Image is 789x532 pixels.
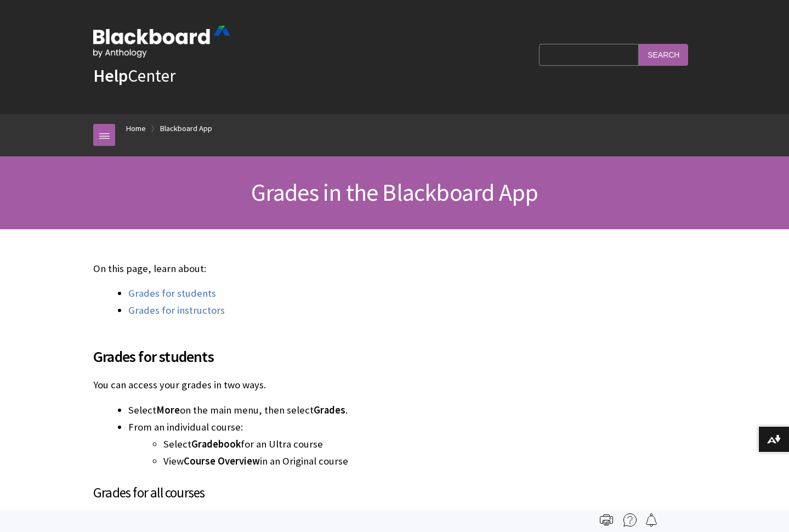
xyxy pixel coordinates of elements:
span: Grades for students [93,345,696,368]
img: Follow this page [645,513,658,527]
li: View in an Original course [163,454,696,469]
span: Grades in the Blackboard App [251,177,538,207]
span: Grades [314,404,345,416]
span: More [156,404,180,416]
a: Grades for instructors [128,304,225,317]
img: More help [623,513,637,527]
li: Select on the main menu, then select . [128,403,696,418]
a: Home [126,122,146,135]
span: Course Overview [184,455,260,467]
li: Select for an Ultra course [163,437,696,452]
p: You can access your grades in two ways. [93,378,696,392]
a: Blackboard App [160,122,212,135]
p: On this page, learn about: [93,262,696,276]
img: Print [600,513,613,527]
img: Blackboard by Anthology [93,26,230,58]
li: From an individual course: [128,420,696,469]
a: HelpCenter [93,65,175,87]
h3: Grades for all courses [93,483,696,503]
input: Search [639,44,688,65]
span: Gradebook [191,438,241,450]
strong: Help [93,65,128,87]
a: Grades for students [128,287,216,300]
